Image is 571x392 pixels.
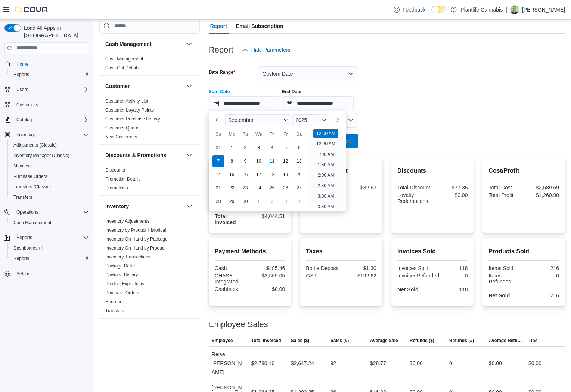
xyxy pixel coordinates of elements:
div: day-5 [280,142,292,154]
a: Transfers [10,193,35,202]
span: Inventory Transactions [105,254,150,260]
a: Customer Queue [105,125,139,131]
span: Users [13,85,89,94]
li: 3:00 AM [314,192,337,201]
span: Average Sale [370,338,398,344]
div: day-15 [226,169,238,181]
button: Custom Date [258,66,358,81]
h2: Discounts [397,166,468,175]
div: day-18 [266,169,278,181]
div: Sa [293,128,305,140]
button: Next month [331,114,343,126]
div: day-16 [239,169,251,181]
div: $192.62 [343,273,376,279]
button: Manifests [7,161,92,171]
div: InvoicesRefunded [397,273,439,279]
div: Items Sold [488,265,522,271]
span: Inventory by Product Historical [105,227,166,233]
a: Package History [105,272,138,277]
div: day-22 [226,182,238,194]
div: Total Cost [488,185,522,191]
div: Discounts & Promotions [99,166,200,195]
a: Home [13,60,31,69]
a: Inventory On Hand by Package [105,236,168,242]
button: Reports [7,69,92,80]
span: 2025 [295,117,307,123]
div: Cash [215,265,248,271]
span: Transfers (Classic) [13,184,51,190]
button: Reports [1,232,92,243]
span: Catalog [13,115,89,124]
button: Cash Management [185,40,194,48]
a: Customer Purchase History [105,116,160,122]
div: $4,044.51 [251,213,285,219]
span: Inventory On Hand by Package [105,236,168,242]
div: -$77.35 [434,185,468,191]
div: day-1 [253,195,265,207]
span: Inventory [13,130,89,139]
span: Manifests [10,161,89,170]
span: Inventory [16,132,35,138]
button: Catalog [1,115,92,125]
div: day-3 [280,195,292,207]
li: 2:30 AM [314,181,337,190]
span: New Customers [105,134,137,140]
span: Inventory On Hand by Product [105,245,165,251]
button: Settings [1,268,92,279]
span: Report [210,19,227,34]
span: Load All Apps in [GEOGRAPHIC_DATA] [21,24,89,39]
li: 2:00 AM [314,171,337,180]
button: Inventory [13,130,38,139]
div: GST [306,273,339,279]
li: 1:00 AM [314,150,337,159]
div: $485.46 [251,265,285,271]
h2: Taxes [306,247,376,256]
div: We [253,128,265,140]
strong: Net Sold [397,286,419,292]
span: Reports [13,233,89,242]
a: Customer Activity List [105,98,148,104]
a: Manifests [10,161,35,170]
a: Cash Management [10,218,54,227]
a: Inventory by Product Historical [105,228,166,233]
h2: Products Sold [488,247,559,256]
button: Customers [1,99,92,110]
span: Inventory Manager (Classic) [13,153,69,159]
div: day-7 [212,155,224,167]
div: 0 [442,273,468,279]
a: New Customers [105,134,137,139]
button: Inventory [105,203,183,210]
a: Dashboards [7,243,92,253]
div: 0 [449,359,452,368]
span: Customer Loyalty Points [105,107,154,113]
span: Employee [212,338,233,344]
a: Promotion Details [105,176,141,182]
ul: Time [309,129,343,208]
a: Customers [13,100,41,109]
input: Press the down key to enter a popover containing a calendar. Press the escape key to close the po... [209,96,280,111]
div: day-11 [266,155,278,167]
button: Open list of options [348,117,354,123]
div: September, 2025 [212,141,306,208]
span: Settings [16,271,32,277]
button: Cash Management [105,40,183,48]
div: day-20 [293,169,305,181]
button: Customer [185,82,194,91]
h2: Payment Methods [215,247,285,256]
div: Reise [PERSON_NAME] [209,347,248,380]
a: Inventory Adjustments [105,219,149,224]
span: Tips [528,338,537,344]
span: Product Expirations [105,281,144,287]
button: Transfers [7,192,92,203]
div: day-26 [280,182,292,194]
span: Hide Parameters [251,46,291,54]
button: Loyalty [105,325,183,333]
button: Discounts & Promotions [185,151,194,160]
a: Promotions [105,185,128,191]
li: 3:30 AM [314,202,337,211]
button: Inventory [1,129,92,140]
div: $0.00 [251,286,285,292]
div: $0.00 [410,359,423,368]
a: Adjustments (Classic) [10,141,60,150]
nav: Complex example [4,56,89,299]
